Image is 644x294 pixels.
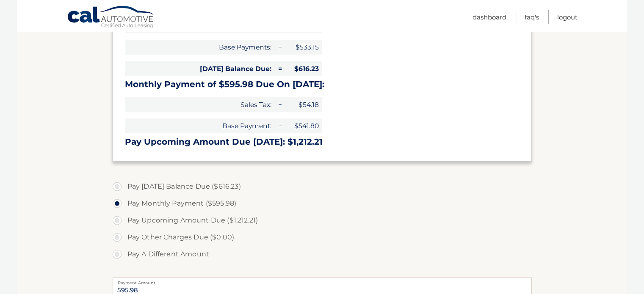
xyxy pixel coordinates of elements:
[284,61,322,76] span: $616.23
[284,118,322,133] span: $541.80
[113,178,532,195] label: Pay [DATE] Balance Due ($616.23)
[275,97,284,112] span: +
[473,10,506,24] a: Dashboard
[125,61,275,76] span: [DATE] Balance Due:
[125,137,520,147] h3: Pay Upcoming Amount Due [DATE]: $1,212.21
[275,40,284,55] span: +
[113,212,532,229] label: Pay Upcoming Amount Due ($1,212.21)
[557,10,578,24] a: Logout
[67,5,156,30] a: Cal Automotive
[275,118,284,133] span: +
[125,118,275,133] span: Base Payment:
[125,97,275,112] span: Sales Tax:
[125,79,520,90] h3: Monthly Payment of $595.98 Due On [DATE]:
[284,40,322,55] span: $533.15
[113,278,532,284] label: Payment Amount
[275,61,284,76] span: =
[284,97,322,112] span: $54.18
[525,10,539,24] a: FAQ's
[125,40,275,55] span: Base Payments:
[113,246,532,263] label: Pay A Different Amount
[113,229,532,246] label: Pay Other Charges Due ($0.00)
[113,195,532,212] label: Pay Monthly Payment ($595.98)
